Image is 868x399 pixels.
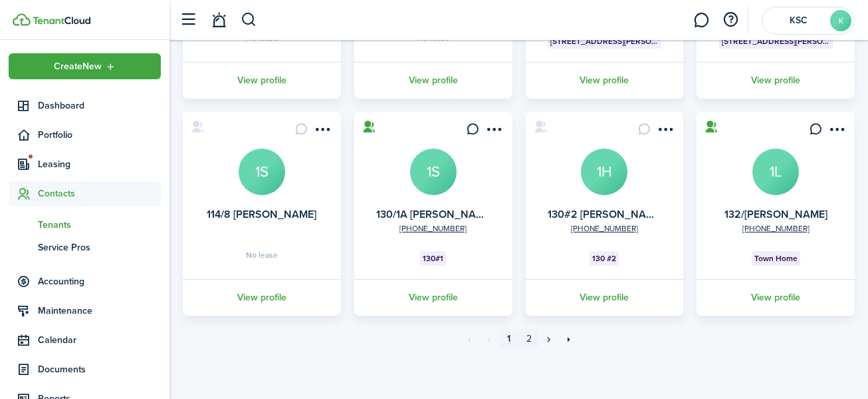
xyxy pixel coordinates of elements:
avatar-text: K [830,10,851,31]
button: Open menu [9,53,161,79]
a: 132/[PERSON_NAME] [724,206,827,222]
a: Messaging [689,3,714,37]
a: 1S [410,149,457,195]
span: 130#1 [423,252,443,264]
span: Calendar [38,333,161,347]
a: 1 [499,329,519,349]
span: Dashboard [38,99,161,113]
span: Contacts [38,187,161,200]
span: [STREET_ADDRESS][PERSON_NAME] [722,35,830,47]
a: View profile [352,62,514,99]
button: Search [241,9,257,31]
button: Open menu [825,123,847,141]
a: Service Pros [9,236,161,258]
button: Open menu [312,123,333,141]
a: [PHONE_NUMBER] [571,222,638,234]
a: View profile [524,279,686,316]
span: [STREET_ADDRESS][PERSON_NAME] [550,35,659,47]
span: Leasing [38,157,161,171]
a: View profile [524,62,686,99]
span: Portfolio [38,128,161,142]
span: Service Pros [38,240,161,254]
a: 114/8 [PERSON_NAME] [207,206,316,222]
a: 2 [519,329,539,349]
a: Tenants [9,213,161,236]
a: Previous [479,329,499,349]
a: First [459,329,479,349]
a: View profile [352,279,514,316]
a: Next [539,329,559,349]
a: 1L [752,149,799,195]
span: Maintenance [38,304,161,318]
a: View profile [695,279,857,316]
button: Open resource center [719,9,742,31]
a: Last [559,329,579,349]
span: No lease [246,251,278,259]
span: Tenants [38,218,161,232]
button: Open menu [483,123,504,141]
a: View profile [181,62,343,99]
a: [PHONE_NUMBER] [742,222,810,234]
a: View profile [695,62,857,99]
a: 130/1A [PERSON_NAME] [376,206,493,222]
span: 130 #2 [592,252,616,264]
a: View profile [181,279,343,316]
a: 1S [239,149,285,195]
a: [PHONE_NUMBER] [399,222,467,234]
a: Dashboard [9,93,161,119]
a: 130#2 [PERSON_NAME] [548,206,663,222]
a: 1H [581,149,627,195]
button: Open menu [654,123,675,141]
span: Accounting [38,274,161,288]
span: Documents [38,362,161,376]
img: TenantCloud [13,13,31,26]
span: Create New [54,62,102,71]
button: Open sidebar [175,7,201,33]
a: Notifications [206,3,231,37]
span: KSC [772,16,825,25]
span: Town Home [754,252,798,264]
img: TenantCloud [33,17,90,25]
